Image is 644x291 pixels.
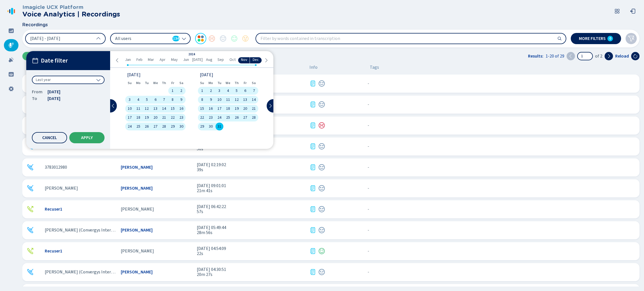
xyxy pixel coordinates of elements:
[630,8,636,14] svg: box-arrow-left
[151,96,160,104] div: Wed Nov 06 2024
[215,123,224,130] div: Tue Dec 31 2024
[134,114,143,121] div: Mon Nov 18 2024
[309,269,316,275] div: Transcription available
[318,206,325,213] div: Neutral sentiment
[207,123,215,130] div: Mon Dec 30 2024
[567,52,575,60] button: Previous page
[41,57,68,64] span: Date filter
[217,107,221,111] span: 17
[30,36,60,41] span: [DATE] - [DATE]
[125,114,134,121] div: Sun Nov 17 2024
[309,185,316,192] svg: journal-text
[318,248,325,254] svg: icon-emoji-smile
[309,248,316,254] svg: journal-text
[177,123,186,130] div: Sat Nov 30 2024
[27,206,34,213] div: Outgoing call
[226,107,230,111] span: 18
[207,105,215,113] div: Mon Dec 16 2024
[235,98,239,102] span: 12
[309,185,316,192] div: Transcription available
[209,107,213,111] span: 16
[168,87,177,95] div: Fri Nov 01 2024
[243,107,247,111] span: 20
[27,164,34,171] div: Incoming call
[32,57,39,64] svg: calendar
[318,269,325,275] div: Neutral sentiment
[148,58,154,62] span: Mar
[145,125,149,128] span: 26
[224,87,232,95] div: Wed Dec 04 2024
[252,107,256,111] span: 21
[241,96,250,104] div: Fri Dec 13 2024
[318,143,325,150] svg: icon-emoji-neutral
[318,185,325,192] svg: icon-emoji-neutral
[134,96,143,104] div: Mon Nov 04 2024
[232,114,241,121] div: Thu Dec 26 2024
[215,105,224,113] div: Tue Dec 17 2024
[27,248,34,254] div: Outgoing call
[318,227,325,233] div: Neutral sentiment
[232,96,241,104] div: Thu Dec 12 2024
[368,207,369,212] span: No tags assigned
[27,143,34,150] div: Incoming call
[160,105,169,113] div: Thu Nov 14 2024
[136,116,140,120] span: 18
[81,135,93,140] span: Apply
[615,54,629,59] span: Reload
[153,81,158,85] abbr: Wednesday
[243,116,247,120] span: 27
[253,58,259,62] span: Dec
[571,33,621,44] button: More filters0
[226,81,230,85] abbr: Wednesday
[162,107,166,111] span: 14
[309,143,316,150] svg: journal-text
[368,102,369,107] span: No tags assigned
[151,123,160,130] div: Wed Nov 27 2024
[125,58,131,62] span: Jan
[628,35,634,42] svg: funnel-disabled
[309,65,318,70] span: Info
[607,54,611,58] svg: chevron-right
[177,96,186,104] div: Sat Nov 09 2024
[579,36,606,41] span: More filters
[25,33,106,44] button: [DATE] - [DATE]
[4,54,18,66] div: Alarms
[217,81,221,85] abbr: Tuesday
[177,114,186,121] div: Sat Nov 23 2024
[128,116,132,120] span: 17
[309,101,316,108] div: Transcription available
[207,87,215,95] div: Mon Dec 02 2024
[224,96,232,104] div: Wed Dec 11 2024
[232,87,241,95] div: Thu Dec 05 2024
[318,101,325,108] div: Neutral sentiment
[125,105,134,113] div: Sun Nov 10 2024
[153,125,157,128] span: 27
[224,114,232,121] div: Wed Dec 25 2024
[8,28,14,34] svg: dashboard-filled
[569,54,573,58] svg: chevron-left
[253,89,255,93] span: 7
[22,4,120,10] h3: Imagicle UCX Platform
[217,98,221,102] span: 10
[173,36,179,41] span: 134
[128,125,132,128] span: 24
[243,98,247,102] span: 13
[136,125,140,128] span: 25
[318,206,325,213] svg: icon-emoji-neutral
[128,81,132,85] abbr: Sunday
[368,186,369,191] span: No tags assigned
[250,114,258,121] div: Sat Dec 28 2024
[241,105,250,113] div: Fri Dec 20 2024
[48,89,60,95] span: [DATE]
[136,107,140,111] span: 11
[179,107,183,111] span: 16
[179,81,183,85] abbr: Saturday
[633,54,638,58] svg: arrow-clockwise
[27,206,34,213] svg: telephone-outbound
[318,164,325,171] svg: icon-emoji-neutral
[171,125,175,128] span: 29
[179,116,183,120] span: 23
[136,58,143,62] span: Feb
[168,96,177,104] div: Fri Nov 08 2024
[96,36,101,41] svg: chevron-up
